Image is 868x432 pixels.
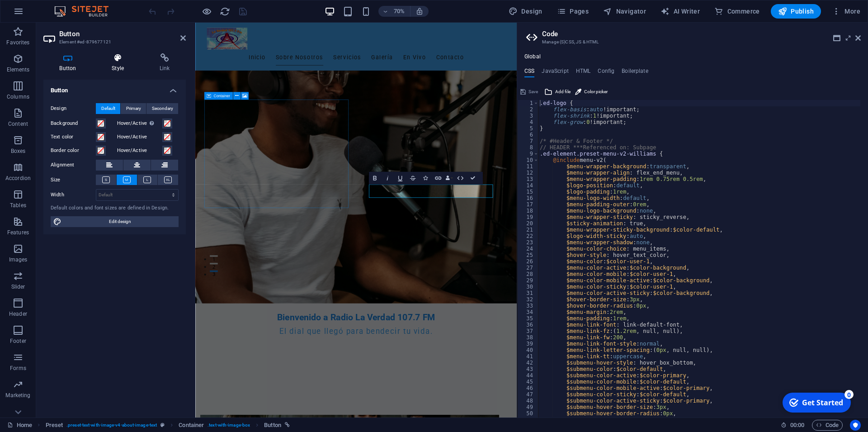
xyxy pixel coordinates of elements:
[419,172,431,185] button: Icons
[52,6,120,17] img: Editor Logo
[622,68,648,78] h4: Boilerplate
[816,420,839,431] span: Code
[518,220,539,227] div: 20
[220,6,230,17] i: Reload page
[46,420,63,431] span: Click to select. Double-click to edit
[518,366,539,372] div: 43
[790,420,804,431] span: 00 00
[518,277,539,284] div: 29
[603,7,646,16] span: Navigator
[518,176,539,182] div: 13
[126,103,141,114] span: Primary
[43,53,96,72] h4: Button
[518,303,539,309] div: 33
[518,372,539,379] div: 44
[518,201,539,208] div: 17
[518,233,539,239] div: 22
[96,103,120,114] button: Default
[51,192,96,197] label: Width
[96,53,144,72] h4: Style
[518,132,539,138] div: 6
[59,30,186,38] h2: Button
[518,252,539,258] div: 25
[518,106,539,113] div: 2
[51,103,96,114] label: Design
[51,160,96,171] label: Alignment
[7,66,30,73] p: Elements
[51,145,96,156] label: Border color
[518,227,539,233] div: 21
[714,7,760,16] span: Commerce
[812,420,843,431] button: Code
[518,322,539,328] div: 36
[553,4,592,19] button: Pages
[660,7,700,16] span: AI Writer
[518,157,539,163] div: 10
[51,204,179,212] div: Default colors and font sizes are defined in Design.
[518,385,539,391] div: 46
[518,214,539,220] div: 19
[518,328,539,334] div: 37
[10,337,26,345] p: Footer
[101,103,115,114] span: Default
[555,86,571,97] span: Add file
[21,354,32,356] button: 3
[59,38,168,46] h3: Element #ed-879677121
[121,103,146,114] button: Primary
[574,86,609,97] button: Color picker
[524,68,534,78] h4: CSS
[432,172,444,185] button: Link
[64,216,176,227] span: Edit design
[444,172,453,185] button: Data Bindings
[46,420,290,431] nav: breadcrumb
[24,9,66,19] div: Get Started
[392,6,406,17] h6: 70%
[657,4,703,19] button: AI Writer
[9,310,27,318] p: Header
[524,53,541,61] h4: Global
[10,202,26,209] p: Tables
[543,86,572,97] button: Add file
[505,4,546,19] button: Design
[8,120,28,128] p: Content
[598,68,614,78] h4: Config
[518,119,539,125] div: 4
[9,256,28,263] p: Images
[6,39,29,46] p: Favorites
[21,343,32,346] button: 2
[518,195,539,201] div: 16
[67,1,76,10] div: 0
[832,7,860,16] span: More
[518,353,539,360] div: 41
[518,360,539,366] div: 42
[518,208,539,214] div: 18
[518,296,539,303] div: 32
[711,4,764,19] button: Commerce
[219,6,230,17] button: reload
[201,6,212,17] button: Click here to leave preview mode and continue editing
[542,68,568,78] h4: JavaScript
[518,341,539,347] div: 39
[542,38,843,46] h3: Manage (S)CSS, JS & HTML
[7,93,29,100] p: Columns
[518,163,539,170] div: 11
[146,103,178,114] button: Secondary
[5,175,31,182] p: Accordion
[576,68,591,78] h4: HTML
[518,271,539,277] div: 28
[518,189,539,195] div: 15
[557,7,589,16] span: Pages
[518,404,539,410] div: 49
[264,420,281,431] span: Click to select. Double-click to edit
[368,172,381,185] button: Bold (Ctrl+B)
[7,229,29,236] p: Features
[781,420,805,431] h6: Session time
[518,182,539,189] div: 14
[518,315,539,322] div: 35
[160,423,165,427] i: This element is a customizable preset
[51,175,96,185] label: Size
[518,258,539,265] div: 26
[518,309,539,315] div: 34
[378,6,410,17] button: 70%
[7,420,32,431] a: Click to cancel selection. Double-click to open Pages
